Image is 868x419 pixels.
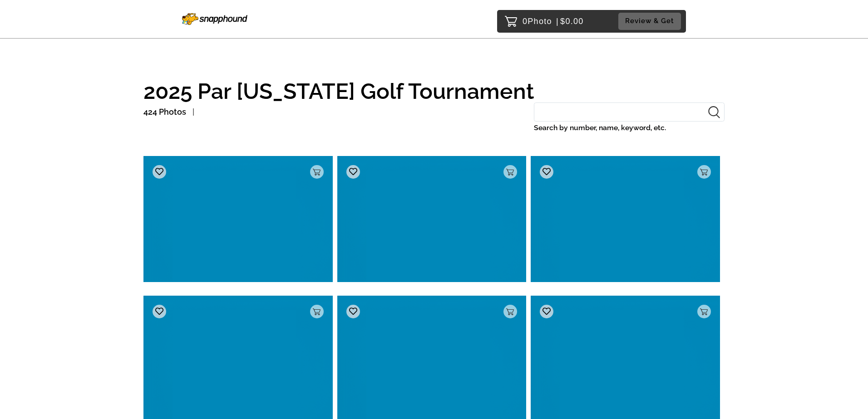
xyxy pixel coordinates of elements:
[523,14,584,29] p: 0 $0.00
[143,156,333,282] img: null_blue.6d0957a7.png
[556,17,559,26] span: |
[534,122,725,134] label: Search by number, name, keyword, etc.
[143,105,186,119] p: 424 Photos
[531,156,720,282] img: null_blue.6d0957a7.png
[143,80,725,102] h1: 2025 Par [US_STATE] Golf Tournament
[618,13,681,29] button: Review & Get
[337,156,527,282] img: null_blue.6d0957a7.png
[618,13,684,29] a: Review & Get
[182,13,247,25] img: Snapphound Logo
[528,14,552,29] span: Photo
